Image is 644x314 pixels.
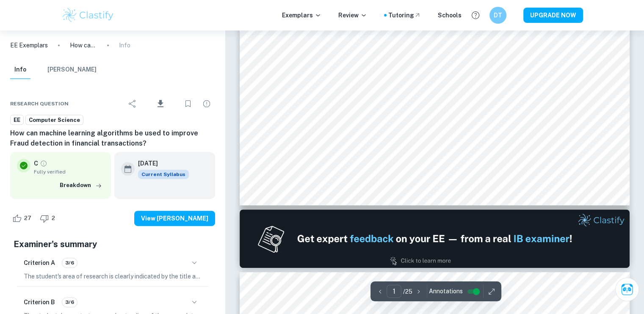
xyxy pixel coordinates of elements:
[47,214,60,223] span: 2
[62,259,77,267] span: 3/6
[10,100,69,107] span: Research question
[138,159,182,168] h6: [DATE]
[523,8,583,23] button: UPGRADE NOW
[58,179,104,192] button: Breakdown
[138,170,189,179] span: Current Syllabus
[10,115,24,125] a: EE
[489,7,506,24] button: DT
[240,209,630,268] img: Ad
[34,168,104,176] span: Fully verified
[198,95,215,112] div: Report issue
[14,238,212,251] h5: Examiner's summary
[10,128,215,149] h6: How can machine learning algorithms be used to improve Fraud detection in financial transactions?
[24,297,55,307] h6: Criterion B
[388,11,421,20] a: Tutoring
[40,160,47,167] a: Grade fully verified
[10,41,48,50] a: EE Exemplars
[338,11,367,20] p: Review
[282,11,321,20] p: Exemplars
[25,115,83,125] a: Computer Science
[38,212,60,225] div: Dislike
[10,61,30,79] button: Info
[119,41,130,50] p: Info
[47,61,97,79] button: [PERSON_NAME]
[24,258,55,267] h6: Criterion A
[124,95,141,112] div: Share
[403,287,412,296] p: / 25
[24,272,202,281] p: The student's area of research is clearly indicated by the title and focuses on computer science,...
[438,11,462,20] a: Schools
[62,298,77,306] span: 3/6
[70,41,97,50] p: How can machine learning algorithms be used to improve Fraud detection in financial transactions?
[468,8,483,22] button: Help and Feedback
[143,93,178,115] div: Download
[11,116,23,124] span: EE
[19,214,36,223] span: 27
[34,159,38,168] p: C
[138,170,189,179] div: This exemplar is based on the current syllabus. Feel free to refer to it for inspiration/ideas wh...
[493,11,503,20] h6: DT
[26,116,83,124] span: Computer Science
[429,287,463,296] span: Annotations
[10,212,36,225] div: Like
[61,7,115,24] img: Clastify logo
[615,278,639,301] button: Ask Clai
[134,211,215,226] button: View [PERSON_NAME]
[180,95,196,112] div: Bookmark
